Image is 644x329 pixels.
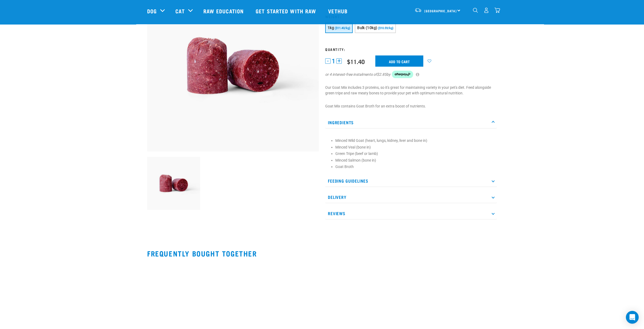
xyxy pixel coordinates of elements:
[336,58,342,64] button: +
[147,249,497,258] h2: Frequently bought together
[626,311,639,324] div: Open Intercom Messenger
[325,47,497,51] h3: Quantity:
[424,10,457,12] span: [GEOGRAPHIC_DATA]
[335,151,494,157] li: Green Tripe (beef or lamb)
[335,145,494,150] li: Minced Veal (bone in)
[378,26,393,30] span: ($10.59/kg)
[347,58,365,65] div: $11.40
[335,138,494,143] li: Minced Wild Goat (heart, lungs, kidney, liver and bone in)
[325,175,497,187] p: Feeding Guidelines
[414,8,422,13] img: van-moving.png
[377,72,387,77] span: $2.85
[325,191,497,203] p: Delivery
[147,157,200,210] img: Raw Essentials Chicken Lamb Beef Bulk Minced Raw Dog Food Roll Unwrapped
[335,26,350,30] span: ($11.40/kg)
[328,26,334,30] span: 1kg
[325,23,353,33] button: 1kg ($11.40/kg)
[325,58,331,64] button: -
[332,58,335,64] span: 1
[198,0,250,22] a: Raw Education
[323,0,354,22] a: Vethub
[375,55,423,67] input: Add to cart
[175,7,184,15] a: Cat
[325,85,497,96] p: Our Goat Mix includes 3 proteins, so it's great for maintaining variety in your pet's diet. Feed ...
[325,71,497,78] div: or 4 interest-free instalments of by
[335,164,494,170] li: Goat Broth
[335,158,494,163] li: Minced Salmon (bone in)
[325,207,497,219] p: Reviews
[484,7,489,13] img: user.png
[494,7,500,13] img: home-icon@2x.png
[325,103,497,109] p: Goat Mix contains Goat Broth for an extra boost of nutrients.
[325,117,497,129] p: Ingredients
[147,7,157,15] a: Dog
[357,26,377,30] span: Bulk (10kg)
[392,71,413,78] img: Afterpay
[355,23,396,33] button: Bulk (10kg) ($10.59/kg)
[250,0,323,22] a: Get started with Raw
[473,8,478,13] img: home-icon-1@2x.png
